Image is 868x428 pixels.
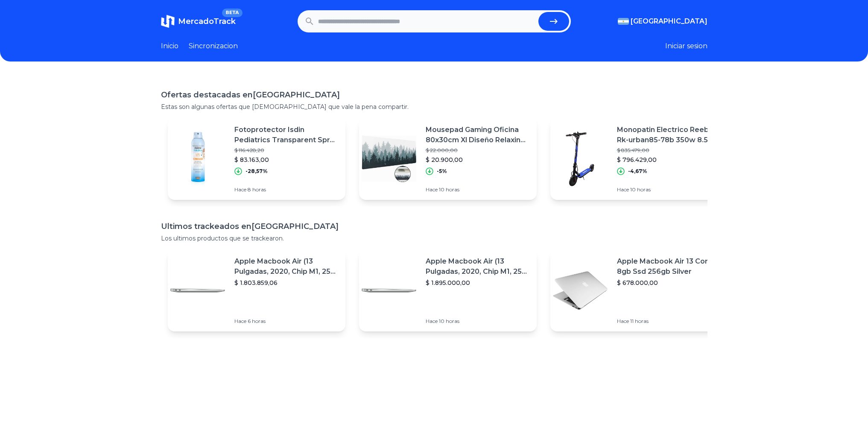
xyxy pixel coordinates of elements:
p: $ 22.000,00 [426,147,530,154]
p: Monopatin Electrico Reebok Rk-urban85-78b 350w 8.5 Pulgadas [617,125,721,145]
p: $ 83.163,00 [234,155,339,164]
a: Sincronizacion [189,41,238,51]
p: Hace 11 horas [617,318,721,325]
span: BETA [222,9,242,17]
p: Hace 8 horas [234,186,339,193]
p: $ 1.803.859,06 [234,278,339,287]
img: Featured image [168,129,228,189]
img: Featured image [168,261,228,320]
p: Hace 6 horas [234,318,339,325]
p: -4,67% [628,168,647,175]
img: Featured image [550,129,610,189]
img: MercadoTrack [161,15,175,28]
a: MercadoTrackBETA [161,15,236,28]
span: MercadoTrack [178,17,236,26]
h1: Ofertas destacadas en [GEOGRAPHIC_DATA] [161,89,707,101]
img: Featured image [550,261,610,320]
p: Hace 10 horas [426,186,530,193]
a: Featured imageApple Macbook Air (13 Pulgadas, 2020, Chip M1, 256 Gb De Ssd, 8 Gb De Ram) - Plata$... [168,249,345,331]
img: Argentina [618,18,629,25]
p: Hace 10 horas [617,186,721,193]
p: Apple Macbook Air (13 Pulgadas, 2020, Chip M1, 256 Gb De Ssd, 8 Gb De Ram) - Plata [426,256,530,277]
a: Featured imageApple Macbook Air (13 Pulgadas, 2020, Chip M1, 256 Gb De Ssd, 8 Gb De Ram) - Plata$... [359,249,537,331]
p: $ 835.479,00 [617,147,721,154]
button: Iniciar sesion [665,41,707,51]
img: Featured image [359,129,419,189]
a: Featured imageMonopatin Electrico Reebok Rk-urban85-78b 350w 8.5 Pulgadas$ 835.479,00$ 796.429,00... [550,118,728,200]
p: $ 678.000,00 [617,278,721,287]
p: $ 1.895.000,00 [426,278,530,287]
p: $ 116.428,20 [234,147,339,154]
span: [GEOGRAPHIC_DATA] [631,16,707,26]
p: Hace 10 horas [426,318,530,325]
p: -28,57% [245,168,268,175]
a: Featured imageMousepad Gaming Oficina 80x30cm Xl Diseño Relaxing Forest$ 22.000,00$ 20.900,00-5%H... [359,118,537,200]
p: Apple Macbook Air 13 Core I5 8gb Ssd 256gb Silver [617,256,721,277]
p: Apple Macbook Air (13 Pulgadas, 2020, Chip M1, 256 Gb De Ssd, 8 Gb De Ram) - Plata [234,256,339,277]
p: Fotoprotector Isdin Pediatrics Transparent Spray 50+ X 250ml [234,125,339,145]
p: Los ultimos productos que se trackearon. [161,234,707,243]
a: Featured imageApple Macbook Air 13 Core I5 8gb Ssd 256gb Silver$ 678.000,00Hace 11 horas [550,249,728,331]
p: -5% [437,168,447,175]
p: $ 20.900,00 [426,155,530,164]
h1: Ultimos trackeados en [GEOGRAPHIC_DATA] [161,220,707,232]
p: Mousepad Gaming Oficina 80x30cm Xl Diseño Relaxing Forest [426,125,530,145]
button: [GEOGRAPHIC_DATA] [618,16,707,26]
p: Estas son algunas ofertas que [DEMOGRAPHIC_DATA] que vale la pena compartir. [161,103,707,111]
img: Featured image [359,261,419,320]
a: Featured imageFotoprotector Isdin Pediatrics Transparent Spray 50+ X 250ml$ 116.428,20$ 83.163,00... [168,118,345,200]
p: $ 796.429,00 [617,155,721,164]
a: Inicio [161,41,178,51]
